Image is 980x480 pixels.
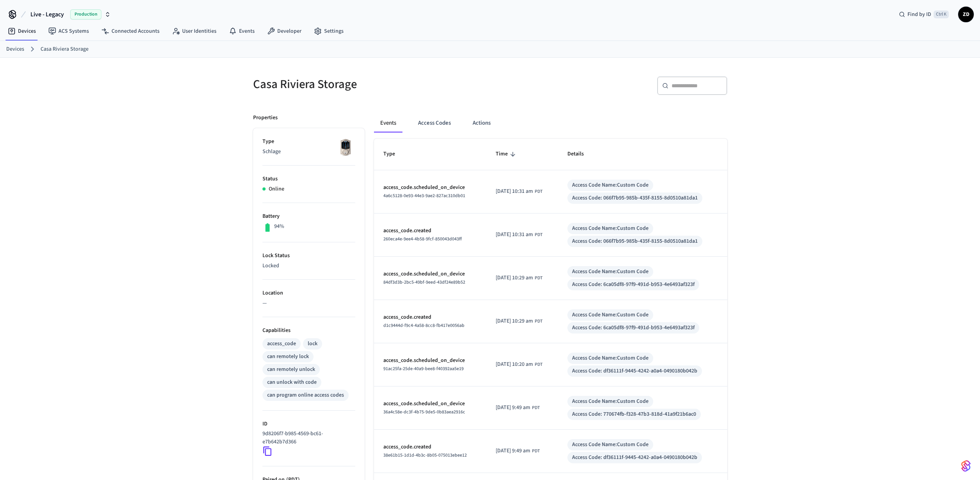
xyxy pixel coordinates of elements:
[383,279,465,286] span: 84df3d3b-2bc5-49bf-9eed-43df24e89b52
[907,11,931,18] span: Find by ID
[383,184,477,192] p: access_code.scheduled_on_device
[961,460,971,472] img: SeamLogoGradient.69752ec5.svg
[262,175,355,183] p: Status
[496,231,533,239] span: [DATE] 10:31 am
[267,340,296,348] div: access_code
[572,181,649,189] div: Access Code Name: Custom Code
[572,454,697,462] div: Access Code: df36111f-9445-4242-a0a4-0490180b042b
[267,391,344,399] div: can program online access codes
[572,324,695,332] div: Access Code: 6ca05df8-97f9-491d-b953-4e6493af323f
[383,365,464,372] span: 91ac25fa-25de-40a9-bee8-f40392aa5e19
[572,354,649,362] div: Access Code Name: Custom Code
[496,231,542,239] div: PST8PDT
[223,24,261,38] a: Events
[267,365,315,374] div: can remotely unlock
[166,24,223,38] a: User Identities
[308,340,317,348] div: lock
[42,24,95,38] a: ACS Systems
[572,311,649,319] div: Access Code Name: Custom Code
[262,262,355,270] p: Locked
[261,24,308,38] a: Developer
[496,404,540,412] div: PST8PDT
[572,194,698,202] div: Access Code: 066f7b95-985b-435f-8155-8d0510a81da1
[496,360,533,369] span: [DATE] 10:20 am
[572,441,649,449] div: Access Code Name: Custom Code
[70,9,101,19] span: Production
[274,222,284,231] p: 94%
[383,148,405,160] span: Type
[572,397,649,406] div: Access Code Name: Custom Code
[383,409,465,415] span: 36a4c58e-dc3f-4b75-9de5-0b83aea2916c
[496,317,542,325] div: PST8PDT
[383,192,465,199] span: 4a6c5128-0e93-44e3-9ae2-827ac310db01
[572,224,649,233] div: Access Code Name: Custom Code
[383,227,477,235] p: access_code.created
[383,313,477,321] p: access_code.created
[267,353,309,361] div: can remotely lock
[262,430,352,446] p: 9d8206f7-b985-4569-bc61-e7b642b7d366
[496,148,518,160] span: Time
[383,452,467,459] span: 38e61b15-1d1d-4b3c-8b05-075013ebee12
[383,322,464,329] span: d1c9444d-f9c4-4a58-8cc8-fb417e0056ab
[496,187,542,196] div: PST8PDT
[572,268,649,276] div: Access Code Name: Custom Code
[374,114,727,132] div: ant example
[496,274,542,282] div: PST8PDT
[262,299,355,307] p: —
[41,45,89,53] a: Casa Riviera Storage
[532,448,540,455] span: PDT
[308,24,350,38] a: Settings
[934,11,949,18] span: Ctrl K
[262,148,355,156] p: Schlage
[262,326,355,335] p: Capabilities
[535,318,542,325] span: PDT
[383,270,477,278] p: access_code.scheduled_on_device
[496,360,542,369] div: PST8PDT
[383,236,462,242] span: 260eca4e-9ee4-4b58-9fcf-850043d043ff
[958,7,974,22] button: ZD
[262,252,355,260] p: Lock Status
[2,24,42,38] a: Devices
[535,231,542,238] span: PDT
[496,404,530,412] span: [DATE] 9:49 am
[959,7,973,21] span: ZD
[535,275,542,282] span: PDT
[262,420,355,428] p: ID
[30,10,64,19] span: Live - Legacy
[383,356,477,365] p: access_code.scheduled_on_device
[383,443,477,451] p: access_code.created
[269,185,284,193] p: Online
[253,114,278,122] p: Properties
[496,447,530,455] span: [DATE] 9:49 am
[496,317,533,325] span: [DATE] 10:29 am
[336,138,355,157] img: Schlage Sense Smart Deadbolt with Camelot Trim, Front
[572,237,698,245] div: Access Code: 066f7b95-985b-435f-8155-8d0510a81da1
[572,367,697,375] div: Access Code: df36111f-9445-4242-a0a4-0490180b042b
[572,281,695,289] div: Access Code: 6ca05df8-97f9-491d-b953-4e6493af323f
[496,187,533,196] span: [DATE] 10:31 am
[374,114,402,132] button: Events
[95,24,166,38] a: Connected Accounts
[496,447,540,455] div: PST8PDT
[893,7,955,21] div: Find by IDCtrl K
[466,114,497,132] button: Actions
[262,289,355,297] p: Location
[253,76,486,92] h5: Casa Riviera Storage
[267,378,317,386] div: can unlock with code
[572,410,696,418] div: Access Code: 770674fb-f328-47b3-818d-41a9f21b6ac0
[567,148,594,160] span: Details
[383,400,477,408] p: access_code.scheduled_on_device
[6,45,24,53] a: Devices
[262,212,355,221] p: Battery
[262,138,355,146] p: Type
[532,404,540,411] span: PDT
[412,114,457,132] button: Access Codes
[496,274,533,282] span: [DATE] 10:29 am
[535,188,542,195] span: PDT
[535,361,542,368] span: PDT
